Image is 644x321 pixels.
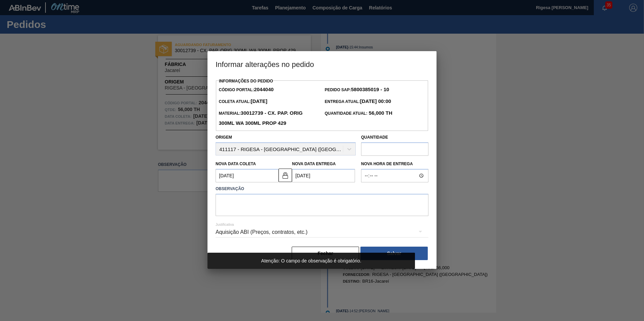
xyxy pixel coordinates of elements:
strong: [DATE] 00:00 [360,98,391,104]
button: Fechar [292,247,359,260]
label: Informações do Pedido [219,79,273,83]
strong: 2044040 [254,86,273,92]
span: Atenção: O campo de observação é obrigatório. [261,258,361,263]
input: dd/mm/yyyy [292,169,355,182]
button: Salvar [360,247,428,260]
input: dd/mm/yyyy [216,169,279,182]
span: Entrega Atual: [325,99,391,104]
span: Coleta Atual: [219,99,267,104]
span: Material: [219,111,302,126]
button: locked [279,169,292,182]
h3: Informar alterações no pedido [207,51,437,77]
label: Observação [216,184,428,194]
label: Quantidade [361,135,388,140]
label: Origem [216,135,232,140]
span: Quantidade Atual: [325,111,392,116]
strong: 56,000 TH [367,110,392,116]
img: locked [281,171,289,179]
label: Nova Hora de Entrega [361,159,428,169]
span: Código Portal: [219,87,273,92]
label: Nova Data Coleta [216,162,256,166]
strong: 5800385019 - 10 [351,86,389,92]
div: Aquisição ABI (Preços, contratos, etc.) [216,223,428,242]
strong: 30012739 - CX. PAP. ORIG 300ML WA 300ML PROP 429 [219,110,302,126]
label: Nova Data Entrega [292,162,336,166]
span: Pedido SAP: [325,87,389,92]
strong: [DATE] [251,98,267,104]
